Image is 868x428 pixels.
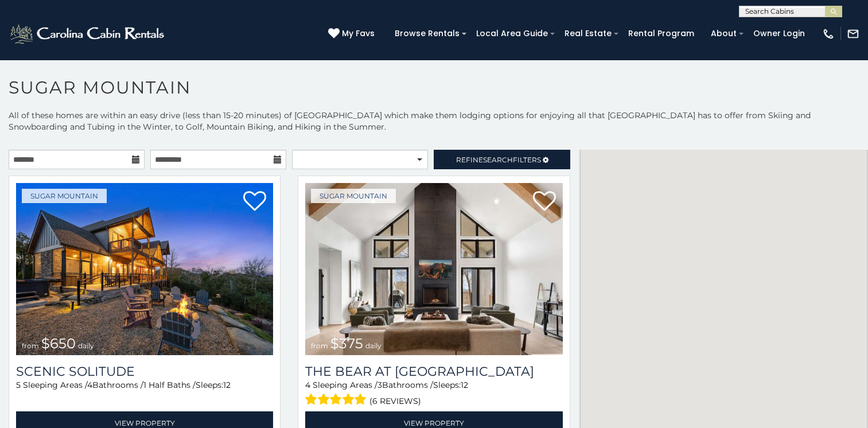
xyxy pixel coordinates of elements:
[305,183,562,355] img: 1714387646_thumbnail.jpeg
[305,183,562,355] a: from $375 daily
[305,364,562,379] h3: The Bear At Sugar Mountain
[377,380,382,390] span: 3
[311,189,396,203] a: Sugar Mountain
[22,341,39,350] span: from
[622,25,700,42] a: Rental Program
[365,341,382,350] span: daily
[847,28,859,40] img: mail-regular-white.png
[16,183,273,355] img: 1758811181_thumbnail.jpeg
[389,25,465,42] a: Browse Rentals
[305,379,562,408] div: Sleeping Areas / Bathrooms / Sleeps:
[483,155,513,164] span: Search
[305,380,310,390] span: 4
[16,379,273,408] div: Sleeping Areas / Bathrooms / Sleeps:
[369,394,421,408] span: (6 reviews)
[434,150,570,169] a: RefineSearchFilters
[9,22,168,45] img: White-1-2.png
[143,380,196,390] span: 1 Half Baths /
[461,380,468,390] span: 12
[456,155,541,164] span: Refine Filters
[41,335,76,352] span: $650
[22,189,107,203] a: Sugar Mountain
[223,380,231,390] span: 12
[311,341,328,350] span: from
[342,28,375,40] span: My Favs
[559,25,617,42] a: Real Estate
[87,380,92,390] span: 4
[330,335,363,352] span: $375
[305,364,562,379] a: The Bear At [GEOGRAPHIC_DATA]
[16,380,21,390] span: 5
[16,364,273,379] a: Scenic Solitude
[16,183,273,355] a: from $650 daily
[243,190,266,214] a: Add to favorites
[470,25,554,42] a: Local Area Guide
[328,28,377,40] a: My Favs
[822,28,835,40] img: phone-regular-white.png
[705,25,742,42] a: About
[748,25,811,42] a: Owner Login
[78,341,94,350] span: daily
[533,190,556,214] a: Add to favorites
